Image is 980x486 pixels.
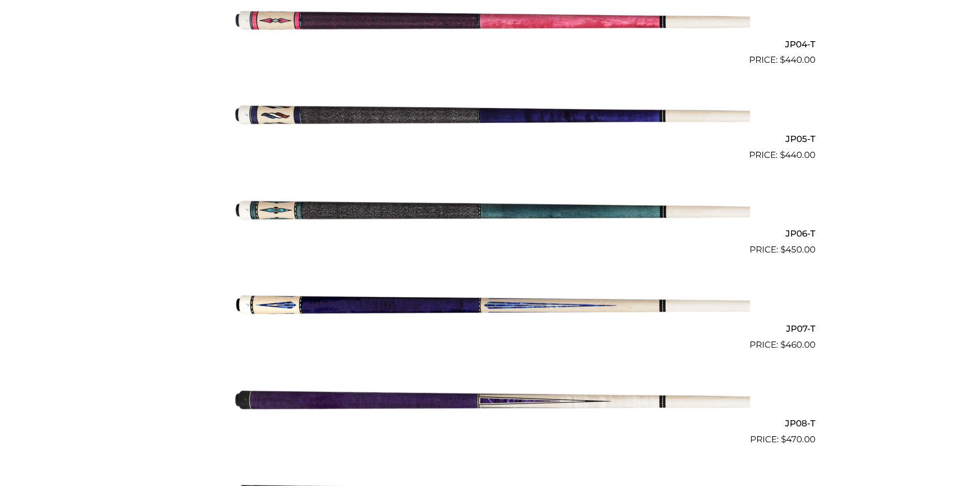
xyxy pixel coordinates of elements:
[165,34,815,53] h2: JP04-T
[165,319,815,338] h2: JP07-T
[230,261,750,347] img: JP07-T
[165,166,815,257] a: JP06-T $450.00
[230,356,750,442] img: JP08-T
[780,55,815,65] bdi: 440.00
[780,244,815,255] bdi: 450.00
[165,224,815,243] h2: JP06-T
[780,244,786,255] span: $
[781,434,786,444] span: $
[230,166,750,253] img: JP06-T
[780,339,815,350] bdi: 460.00
[780,150,815,160] bdi: 440.00
[165,356,815,446] a: JP08-T $470.00
[780,150,785,160] span: $
[230,71,750,157] img: JP05-T
[165,129,815,148] h2: JP05-T
[165,261,815,351] a: JP07-T $460.00
[165,71,815,161] a: JP05-T $440.00
[781,434,815,444] bdi: 470.00
[780,339,786,350] span: $
[165,414,815,433] h2: JP08-T
[780,55,785,65] span: $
